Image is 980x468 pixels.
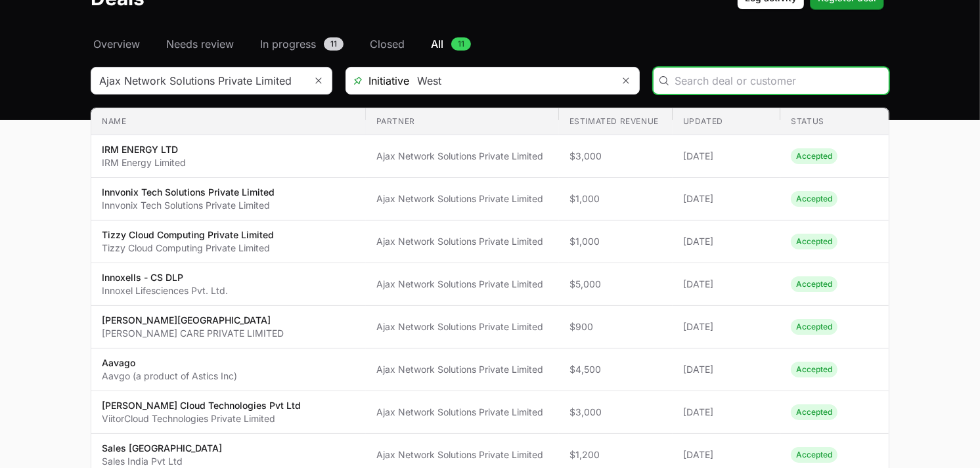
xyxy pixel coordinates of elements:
[166,36,234,52] span: Needs review
[102,412,301,425] p: ViitorCloud Technologies Private Limited
[559,108,673,135] th: Estimated revenue
[376,448,548,461] span: Ajax Network Solutions Private Limited
[370,36,405,52] span: Closed
[102,156,186,169] p: IRM Energy Limited
[376,192,548,205] span: Ajax Network Solutions Private Limited
[613,68,639,94] button: Remove
[376,406,548,419] span: Ajax Network Solutions Private Limited
[569,235,662,248] span: $1,000
[376,320,548,333] span: Ajax Network Solutions Private Limited
[93,36,140,52] span: Overview
[683,363,770,376] span: [DATE]
[91,36,889,52] nav: Deals navigation
[409,68,613,94] input: Search initiatives
[102,284,228,297] p: Innoxel Lifesciences Pvt. Ltd.
[569,363,662,376] span: $4,500
[102,143,186,156] p: IRM ENERGY LTD
[673,108,781,135] th: Updated
[164,36,236,52] a: Needs review
[324,37,344,51] span: 11
[367,36,407,52] a: Closed
[260,36,316,52] span: In progress
[376,278,548,291] span: Ajax Network Solutions Private Limited
[346,73,409,89] span: Initiative
[376,363,548,376] span: Ajax Network Solutions Private Limited
[683,406,770,419] span: [DATE]
[376,235,548,248] span: Ajax Network Solutions Private Limited
[257,36,346,52] a: In progress11
[683,448,770,461] span: [DATE]
[102,228,274,242] p: Tizzy Cloud Computing Private Limited
[102,327,284,340] p: [PERSON_NAME] CARE PRIVATE LIMITED
[569,406,662,419] span: $3,000
[91,36,143,52] a: Overview
[431,36,443,52] span: All
[102,356,237,370] p: Aavago
[102,271,228,284] p: Innoxells - CS DLP
[428,36,474,52] a: All11
[569,320,662,333] span: $900
[91,108,366,135] th: Name
[683,235,770,248] span: [DATE]
[366,108,559,135] th: Partner
[102,442,222,455] p: Sales [GEOGRAPHIC_DATA]
[569,192,662,205] span: $1,000
[102,399,301,412] p: [PERSON_NAME] Cloud Technologies Pvt Ltd
[305,68,332,94] button: Remove
[683,192,770,205] span: [DATE]
[102,199,275,212] p: Innvonix Tech Solutions Private Limited
[683,150,770,163] span: [DATE]
[675,73,881,89] input: Search deal or customer
[569,278,662,291] span: $5,000
[569,150,662,163] span: $3,000
[102,314,284,327] p: [PERSON_NAME][GEOGRAPHIC_DATA]
[102,370,237,383] p: Aavgo (a product of Astics Inc)
[569,448,662,461] span: $1,200
[683,278,770,291] span: [DATE]
[91,68,305,94] input: Search partner
[683,320,770,333] span: [DATE]
[102,242,274,255] p: Tizzy Cloud Computing Private Limited
[780,108,889,135] th: Status
[102,455,222,468] p: Sales India Pvt Ltd
[376,150,548,163] span: Ajax Network Solutions Private Limited
[451,37,471,51] span: 11
[102,186,275,199] p: Innvonix Tech Solutions Private Limited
